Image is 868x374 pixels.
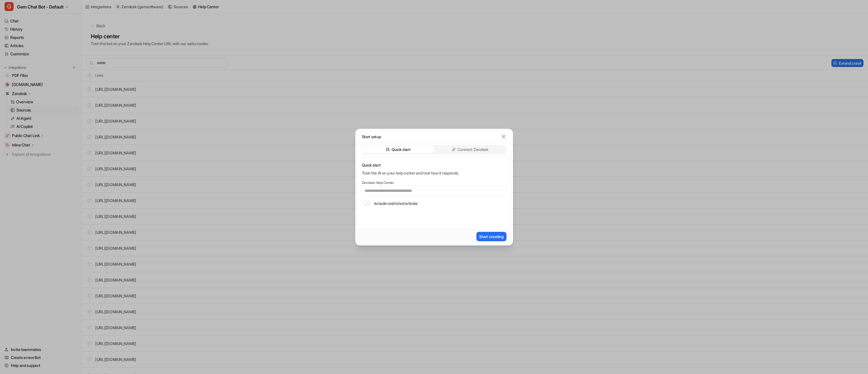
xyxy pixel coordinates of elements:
[476,232,506,241] button: Start crawling
[362,180,506,185] label: Zendesk Help Center
[362,162,506,168] p: Quick start
[374,200,418,206] label: Include restricted articles
[362,134,381,140] p: Start setup
[392,147,411,152] p: Quick start
[362,170,506,176] div: Train the AI on your help center and test how it responds.
[457,147,488,152] p: Connect Zendesk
